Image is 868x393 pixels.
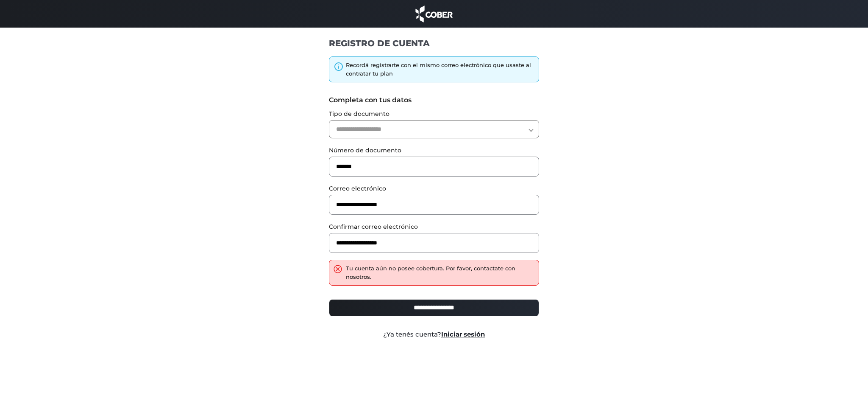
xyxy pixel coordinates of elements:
label: Completa con tus datos [329,95,540,105]
div: Recordá registrarte con el mismo correo electrónico que usaste al contratar tu plan [346,61,535,78]
label: Confirmar correo electrónico [329,222,540,231]
img: cober_marca.png [413,4,455,23]
div: Tu cuenta aún no posee cobertura. Por favor, contactate con nosotros. [346,264,535,281]
label: Tipo de documento [329,109,540,118]
label: Número de documento [329,146,540,155]
a: Iniciar sesión [441,330,485,338]
label: Correo electrónico [329,184,540,193]
div: ¿Ya tenés cuenta? [323,330,546,340]
h1: REGISTRO DE CUENTA [329,38,540,49]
